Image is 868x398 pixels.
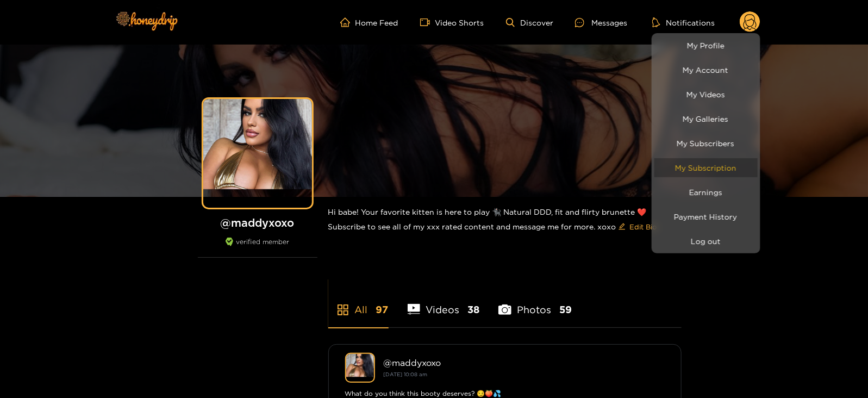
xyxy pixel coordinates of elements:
[654,134,758,153] a: My Subscribers
[654,36,758,55] a: My Profile
[654,85,758,104] a: My Videos
[654,60,758,79] a: My Account
[654,207,758,226] a: Payment History
[654,158,758,177] a: My Subscription
[654,183,758,202] a: Earnings
[654,232,758,251] button: Log out
[654,109,758,128] a: My Galleries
